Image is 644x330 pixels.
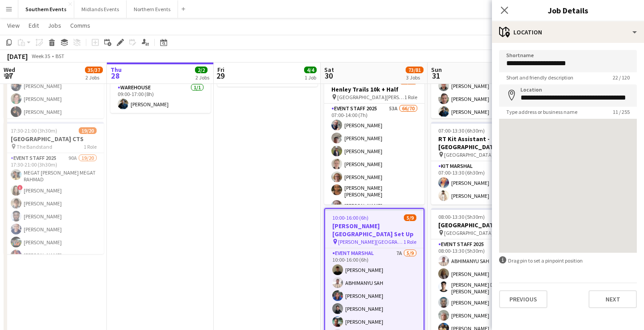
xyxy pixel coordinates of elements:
[324,72,424,205] app-job-card: 07:00-14:00 (7h)66/70Henley Trails 10k + Half [GEOGRAPHIC_DATA][PERSON_NAME]1 RoleEvent Staff 202...
[67,20,94,31] a: Comms
[79,127,97,134] span: 19/20
[406,74,423,81] div: 3 Jobs
[323,71,334,81] span: 30
[589,290,637,308] button: Next
[305,74,316,81] div: 1 Job
[11,127,57,134] span: 17:30-21:00 (3h30m)
[74,0,127,18] button: Midlands Events
[195,74,209,81] div: 2 Jobs
[499,74,580,81] span: Short and friendly description
[431,122,531,205] app-job-card: 07:00-13:30 (6h30m)2/2RT Kit Assistant - [GEOGRAPHIC_DATA] [GEOGRAPHIC_DATA]1 RoleKit Marshal2/20...
[30,53,52,59] span: Week 35
[17,143,52,150] span: The Bandstand
[499,109,585,115] span: Type address or business name
[430,71,442,81] span: 31
[325,222,424,238] h3: [PERSON_NAME][GEOGRAPHIC_DATA] Set Up
[492,4,644,16] h3: Job Details
[406,67,424,73] span: 73/81
[4,66,15,74] span: Wed
[2,71,15,81] span: 27
[338,238,403,245] span: [PERSON_NAME][GEOGRAPHIC_DATA] Tri Set Up
[85,74,102,81] div: 2 Jobs
[7,21,20,29] span: View
[431,66,442,74] span: Sun
[431,221,531,229] h3: [GEOGRAPHIC_DATA]
[44,20,65,31] a: Jobs
[438,127,485,134] span: 07:00-13:30 (6h30m)
[431,161,531,205] app-card-role: Kit Marshal2/207:00-13:30 (6h30m)[PERSON_NAME][PERSON_NAME]
[403,238,416,245] span: 1 Role
[4,122,104,254] app-job-card: 17:30-21:00 (3h30m)19/20[GEOGRAPHIC_DATA] CTS The Bandstand1 RoleEvent Staff 202590A19/2017:30-21...
[332,214,369,221] span: 10:00-16:00 (6h)
[4,20,23,31] a: View
[438,213,485,220] span: 08:00-13:30 (5h30m)
[29,21,39,29] span: Edit
[85,67,103,73] span: 35/37
[195,67,208,73] span: 2/2
[217,66,225,74] span: Fri
[324,85,424,93] h3: Henley Trails 10k + Half
[110,83,211,113] app-card-role: Warehouse1/109:00-17:00 (8h)[PERSON_NAME]
[444,151,493,158] span: [GEOGRAPHIC_DATA]
[324,66,334,74] span: Sat
[499,256,637,265] div: Drag pin to set a pinpoint position
[431,135,531,151] h3: RT Kit Assistant - [GEOGRAPHIC_DATA]
[7,52,28,61] div: [DATE]
[109,71,122,81] span: 28
[216,71,225,81] span: 29
[606,74,637,81] span: 22 / 120
[110,66,122,74] span: Thu
[127,0,178,18] button: Northern Events
[48,21,61,29] span: Jobs
[492,21,644,43] div: Location
[55,53,64,59] div: BST
[17,185,23,190] span: !
[606,109,637,115] span: 11 / 255
[499,290,547,308] button: Previous
[18,0,74,18] button: Southern Events
[84,143,97,150] span: 1 Role
[4,135,104,143] h3: [GEOGRAPHIC_DATA] CTS
[25,20,42,31] a: Edit
[70,21,90,29] span: Comms
[444,230,493,236] span: [GEOGRAPHIC_DATA]
[404,94,417,100] span: 1 Role
[337,94,404,100] span: [GEOGRAPHIC_DATA][PERSON_NAME]
[304,67,317,73] span: 4/4
[404,214,416,221] span: 5/9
